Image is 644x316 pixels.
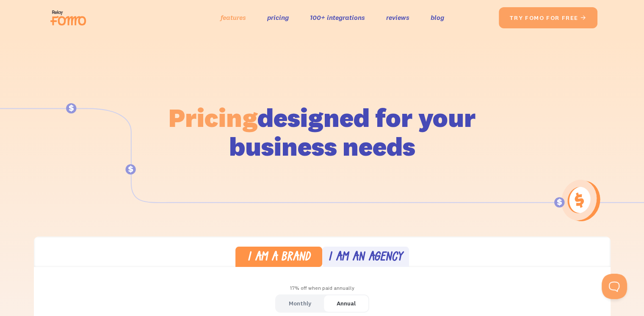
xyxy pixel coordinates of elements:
[580,14,587,22] span: 
[221,11,246,24] a: features
[337,297,356,310] div: Annual
[247,252,310,264] div: I am a brand
[386,11,409,24] a: reviews
[34,282,611,294] div: 17% off when paid annually
[267,11,289,24] a: pricing
[310,11,365,24] a: 100+ integrations
[431,11,444,24] a: blog
[602,274,627,299] iframe: Toggle Customer Support
[169,101,257,134] span: Pricing
[289,297,311,310] div: Monthly
[499,7,597,28] a: try fomo for free
[328,252,403,264] div: I am an agency
[168,103,476,161] h1: designed for your business needs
